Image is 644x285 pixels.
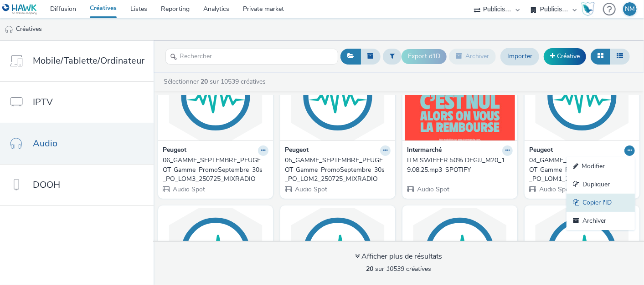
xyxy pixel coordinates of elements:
[405,52,515,140] img: ITM SWIFFER 50% DEGJJ_M20_19.08.25.mp3_SPOTIFY visual
[33,137,57,150] span: Audio
[163,145,186,156] strong: Peugeot
[544,48,586,65] a: Créative
[567,212,635,230] a: Archiver
[33,178,60,191] span: DOOH
[527,52,637,140] img: 04_GAMME_SEPTEMBRE_PEUGEOT_Gamme_PromoSeptembre_30s_PO_LOM1_250725_MIXRADIO visual
[581,2,598,16] a: Hawk Academy
[2,4,37,15] img: undefined Logo
[33,54,144,67] span: Mobile/Tablette/Ordinateur
[355,251,443,262] div: Afficher plus de résultats
[285,156,387,184] div: 05_GAMME_SEPTEMBRE_PEUGEOT_Gamme_PromoSeptembre_30s_PO_LOM2_250725_MIXRADIO
[165,49,338,65] input: Rechercher...
[402,49,447,64] button: Export d'ID
[163,156,265,184] div: 06_GAMME_SEPTEMBRE_PEUGEOT_Gamme_PromoSeptembre_30s_PO_LOM3_250725_MIXRADIO
[5,25,14,34] img: audio
[33,95,53,109] span: IPTV
[172,185,205,194] span: Audio Spot
[538,185,572,194] span: Audio Spot
[366,265,432,273] span: sur 10539 créatives
[285,156,391,184] a: 05_GAMME_SEPTEMBRE_PEUGEOT_Gamme_PromoSeptembre_30s_PO_LOM2_250725_MIXRADIO
[610,49,630,64] button: Liste
[407,145,442,156] strong: Intermarché
[163,156,268,184] a: 06_GAMME_SEPTEMBRE_PEUGEOT_Gamme_PromoSeptembre_30s_PO_LOM3_250725_MIXRADIO
[529,156,635,184] a: 04_GAMME_SEPTEMBRE_PEUGEOT_Gamme_PromoSeptembre_30s_PO_LOM1_250725_MIXRADIO
[283,52,393,140] img: 05_GAMME_SEPTEMBRE_PEUGEOT_Gamme_PromoSeptembre_30s_PO_LOM2_250725_MIXRADIO visual
[407,156,509,175] div: ITM SWIFFER 50% DEGJJ_M20_19.08.25.mp3_SPOTIFY
[500,48,539,65] a: Importer
[567,175,635,194] a: Dupliquer
[407,156,513,175] a: ITM SWIFFER 50% DEGJJ_M20_19.08.25.mp3_SPOTIFY
[529,156,631,184] div: 04_GAMME_SEPTEMBRE_PEUGEOT_Gamme_PromoSeptembre_30s_PO_LOM1_250725_MIXRADIO
[294,185,327,194] span: Audio Spot
[163,77,269,86] a: Sélectionner sur 10539 créatives
[160,52,271,140] img: 06_GAMME_SEPTEMBRE_PEUGEOT_Gamme_PromoSeptembre_30s_PO_LOM3_250725_MIXRADIO visual
[449,49,496,64] button: Archiver
[201,77,208,86] strong: 20
[416,185,449,194] span: Audio Spot
[581,2,595,16] img: Hawk Academy
[567,194,635,212] a: Copier l'ID
[529,145,553,156] strong: Peugeot
[591,49,610,64] button: Grille
[366,265,374,273] strong: 20
[567,157,635,175] a: Modifier
[625,2,635,16] div: NM
[285,145,309,156] strong: Peugeot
